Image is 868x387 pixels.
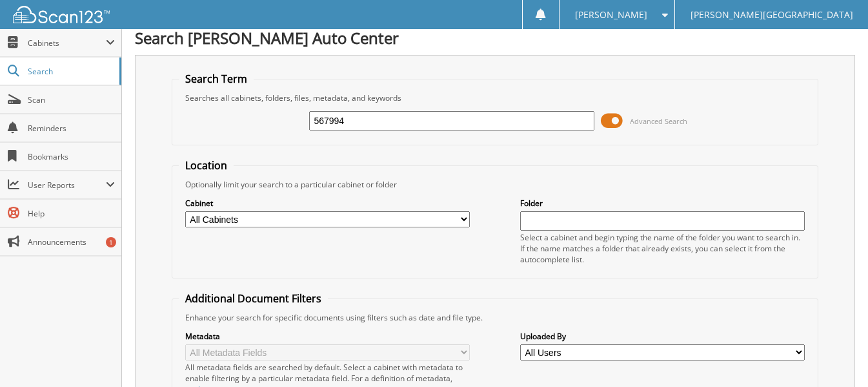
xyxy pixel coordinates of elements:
[575,11,647,19] span: [PERSON_NAME]
[179,312,811,323] div: Enhance your search for specific documents using filters such as date and file type.
[28,208,115,219] span: Help
[630,116,687,126] span: Advanced Search
[135,27,855,48] h1: Search [PERSON_NAME] Auto Center
[179,158,234,173] legend: Location
[28,123,115,134] span: Reminders
[691,11,853,19] span: [PERSON_NAME][GEOGRAPHIC_DATA]
[803,325,868,387] iframe: Chat Widget
[28,66,113,77] span: Search
[179,179,811,190] div: Optionally limit your search to a particular cabinet or folder
[28,180,106,191] span: User Reports
[28,37,106,48] span: Cabinets
[520,198,805,209] label: Folder
[185,198,470,209] label: Cabinet
[106,237,116,247] div: 1
[520,331,805,342] label: Uploaded By
[520,232,805,265] div: Select a cabinet and begin typing the name of the folder you want to search in. If the name match...
[28,236,115,247] span: Announcements
[179,92,811,103] div: Searches all cabinets, folders, files, metadata, and keywords
[179,291,328,306] legend: Additional Document Filters
[13,6,110,23] img: scan123-logo-white.svg
[179,72,254,86] legend: Search Term
[185,331,470,342] label: Metadata
[28,151,115,162] span: Bookmarks
[28,94,115,105] span: Scan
